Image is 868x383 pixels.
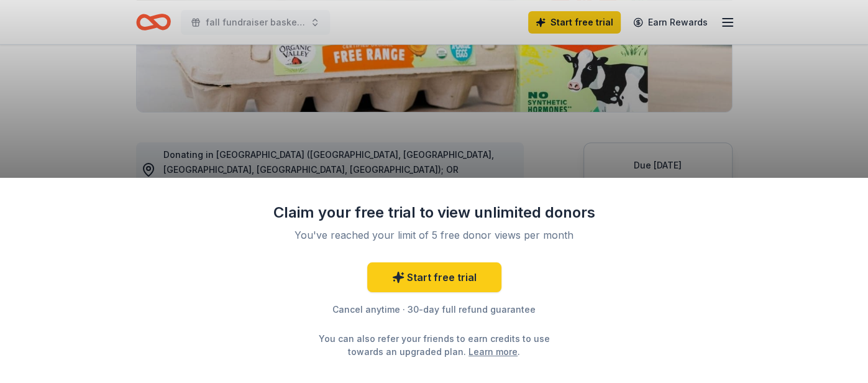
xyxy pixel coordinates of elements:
[367,262,501,292] a: Start free trial
[468,345,518,358] a: Learn more
[273,302,596,317] div: Cancel anytime · 30-day full refund guarantee
[308,332,561,358] div: You can also refer your friends to earn credits to use towards an upgraded plan. .
[288,228,581,242] div: You've reached your limit of 5 free donor views per month
[273,203,596,223] div: Claim your free trial to view unlimited donors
